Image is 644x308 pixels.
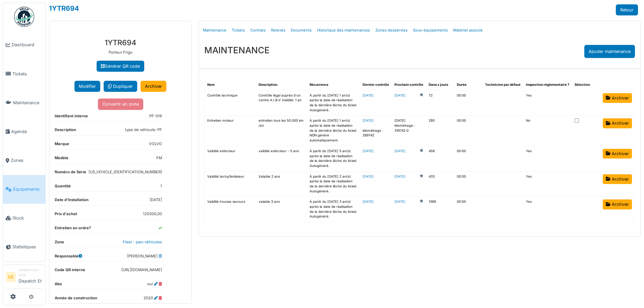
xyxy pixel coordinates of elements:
[229,22,248,38] a: Tickets
[205,146,256,171] td: Validité extincteur
[12,244,43,250] span: Statistiques
[149,141,162,147] dd: VOLVO
[55,169,86,178] dt: Numéro de Série
[426,146,454,171] td: 458
[12,215,43,221] span: Stock
[160,183,162,189] dd: 1
[156,155,162,161] dd: FM
[55,183,71,192] dt: Quantité
[363,149,374,153] a: [DATE]
[55,113,88,122] dt: Identifiant interne
[256,80,307,90] th: Description
[526,94,532,97] span: translation missing: fr.shared.yes
[3,117,45,146] a: Agenda
[363,94,374,97] a: [DATE]
[89,169,162,175] dd: [US_VEHICLE_IDENTIFICATION_NUMBER]
[482,80,523,90] th: Technicien par défaut
[147,281,162,287] dd: oui
[55,295,97,304] dt: Année de construction
[307,80,360,90] th: Récurrence
[454,197,482,222] td: 00:00
[12,42,43,48] span: Dashboard
[200,22,229,38] a: Maintenance
[55,225,91,234] dt: Entretien en ordre?
[426,80,454,90] th: Dans x jours
[256,197,307,222] td: valable 3 ans
[104,81,137,92] a: Dupliquer
[18,267,43,278] div: Gestionnaire local
[55,155,68,164] dt: Modèle
[426,197,454,222] td: 1366
[143,211,162,217] dd: 125000,00
[11,157,43,164] span: Zones
[526,200,532,203] span: translation missing: fr.shared.yes
[363,175,374,178] a: [DATE]
[426,171,454,197] td: 433
[307,116,360,146] td: À partir du [DATE] 1 an(s) après la date de réalisation de la dernière tâche du ticket. NON génér...
[13,100,43,106] span: Maintenance
[454,80,482,90] th: Durée
[603,199,632,209] a: Archiver
[426,116,454,146] td: 280
[97,61,144,72] a: Générer QR code
[121,267,162,273] dd: [URL][DOMAIN_NAME]
[55,253,82,262] dt: Responsable
[603,93,632,103] a: Archiver
[205,90,256,116] td: Contrôle technique
[526,119,530,122] span: translation missing: fr.shared.no
[205,116,256,146] td: Entretien moteur
[205,80,256,90] th: Nom
[74,81,100,92] button: Modifier
[144,295,162,301] dd: 2020
[12,71,43,77] span: Tickets
[572,80,600,90] th: Sélection
[363,119,374,122] a: [DATE]
[3,88,45,117] a: Maintenance
[426,90,454,116] td: 72
[392,116,426,146] td: [DATE] kilométrage : 319742.0
[55,211,77,220] dt: Prix d'achat
[394,199,406,204] a: [DATE]
[55,239,64,248] dt: Zone
[150,197,162,203] dd: [DATE]
[14,7,34,27] img: Badge_color-CXgf-gQk.svg
[394,174,406,179] a: [DATE]
[454,171,482,197] td: 00:00
[360,80,392,90] th: Dernier contrôle
[55,38,186,47] h3: 1YTR694
[394,93,406,98] a: [DATE]
[11,128,43,135] span: Agenda
[268,22,288,38] a: Relevés
[526,175,532,178] span: translation missing: fr.shared.yes
[394,149,406,154] a: [DATE]
[3,233,45,261] a: Statistiques
[127,253,162,259] dd: [PERSON_NAME]
[204,45,270,55] h3: MAINTENANCE
[6,272,16,282] li: DE
[256,90,307,116] td: Contrôle légal auprès d'un centre A.I.B.V Validité: 1 an
[410,22,450,38] a: Sous-équipements
[392,80,426,90] th: Prochain contrôle
[55,127,76,135] dt: Description
[3,146,45,175] a: Zones
[55,281,62,290] dt: Abs
[603,174,632,184] a: Archiver
[55,197,89,205] dt: Date d'Installation
[314,22,373,38] a: Historique des maintenances
[3,59,45,88] a: Tickets
[523,80,572,90] th: Inspection réglementaire ?
[363,200,374,203] a: [DATE]
[454,116,482,146] td: 00:00
[603,149,632,159] a: Archiver
[256,116,307,146] td: entretien tous les 50.000 km /an
[256,146,307,171] td: validité extincteur - 5 ans
[18,267,43,287] li: Dispatch Et
[616,4,638,15] a: Retour
[205,171,256,197] td: Validité tachy/limitateur
[55,141,69,149] dt: Marque
[13,186,43,192] span: Équipements
[526,149,532,153] span: translation missing: fr.shared.yes
[49,4,79,12] a: 1YTR694
[123,240,162,244] a: Fleet - parc véhicules
[141,81,166,92] a: Archiver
